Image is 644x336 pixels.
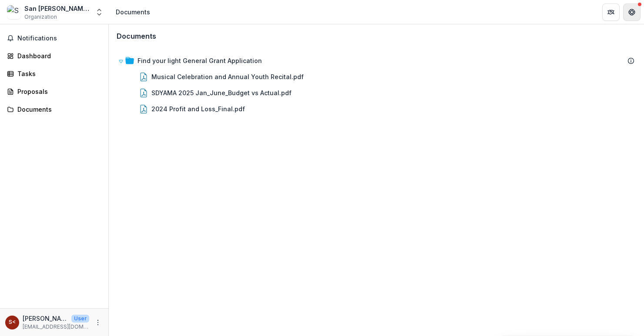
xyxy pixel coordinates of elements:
div: Find your light General Grant Application [138,56,262,65]
a: Dashboard [3,49,105,63]
button: Open entity switcher [93,3,105,21]
a: Documents [3,102,105,116]
img: San Diego Young Artists Music Academy, Inc [7,5,21,19]
p: [EMAIL_ADDRESS][DOMAIN_NAME] [23,323,89,331]
p: [PERSON_NAME] <[EMAIL_ADDRESS][DOMAIN_NAME]> [23,314,68,323]
div: Documents [116,7,150,17]
span: Notifications [17,35,101,42]
div: Musical Celebration and Annual Youth Recital.pdf [151,72,304,81]
div: Find your light General Grant Application [115,53,638,69]
div: 2024 Profit and Loss_Final.pdf [115,101,638,117]
div: Proposals [17,87,98,96]
div: San [PERSON_NAME] Artists Music Academy, Inc [24,4,90,13]
div: Musical Celebration and Annual Youth Recital.pdf [115,69,638,85]
div: SDYAMA 2025 Jan_June_Budget vs Actual.pdf [151,88,292,97]
button: Partners [602,3,620,21]
div: 2024 Profit and Loss_Final.pdf [151,104,245,113]
a: Proposals [3,84,105,99]
div: Dashboard [17,51,98,60]
button: Notifications [3,31,105,45]
button: More [93,317,103,328]
nav: breadcrumb [112,6,154,18]
div: Find your light General Grant ApplicationMusical Celebration and Annual Youth Recital.pdfSDYAMA 2... [115,53,638,117]
div: SDYAMA 2025 Jan_June_Budget vs Actual.pdf [115,85,638,101]
div: Tasks [17,69,98,78]
span: Organization [24,13,57,21]
div: Documents [17,105,98,114]
h3: Documents [117,32,156,40]
button: Get Help [623,3,641,21]
p: User [71,315,89,323]
a: Tasks [3,67,105,81]
div: Shardie Flenoid <shardief@sdyama.org> [9,319,16,325]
